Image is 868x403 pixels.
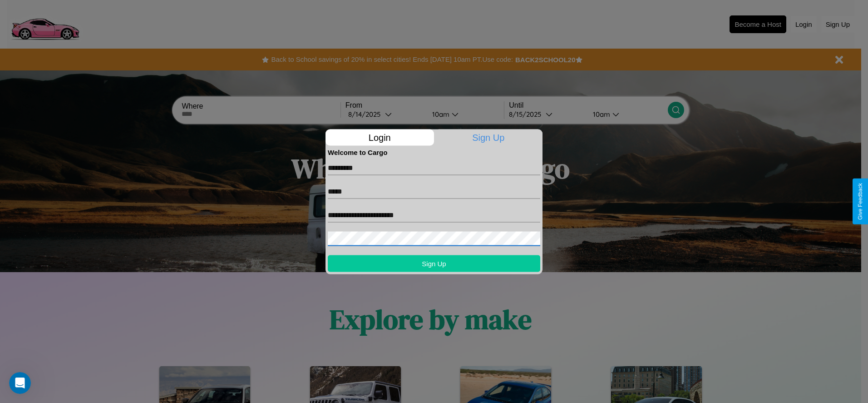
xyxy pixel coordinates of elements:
[857,183,863,220] div: Give Feedback
[325,129,434,145] p: Login
[328,148,540,156] h4: Welcome to Cargo
[328,255,540,272] button: Sign Up
[434,129,543,145] p: Sign Up
[9,372,31,394] iframe: Intercom live chat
